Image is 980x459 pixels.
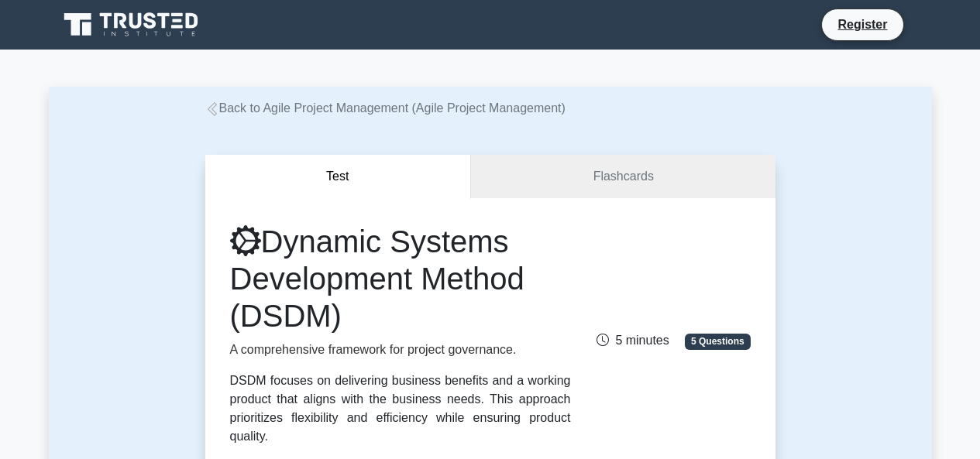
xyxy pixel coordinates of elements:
button: Test [205,155,472,199]
a: Register [828,15,896,34]
div: DSDM focuses on delivering business benefits and a working product that aligns with the business ... [230,372,571,446]
a: Back to Agile Project Management (Agile Project Management) [205,101,566,115]
a: Flashcards [471,155,775,199]
span: 5 Questions [685,334,750,349]
span: 5 minutes [597,334,669,347]
h1: Dynamic Systems Development Method (DSDM) [230,223,571,334]
p: A comprehensive framework for project governance. [230,341,571,359]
